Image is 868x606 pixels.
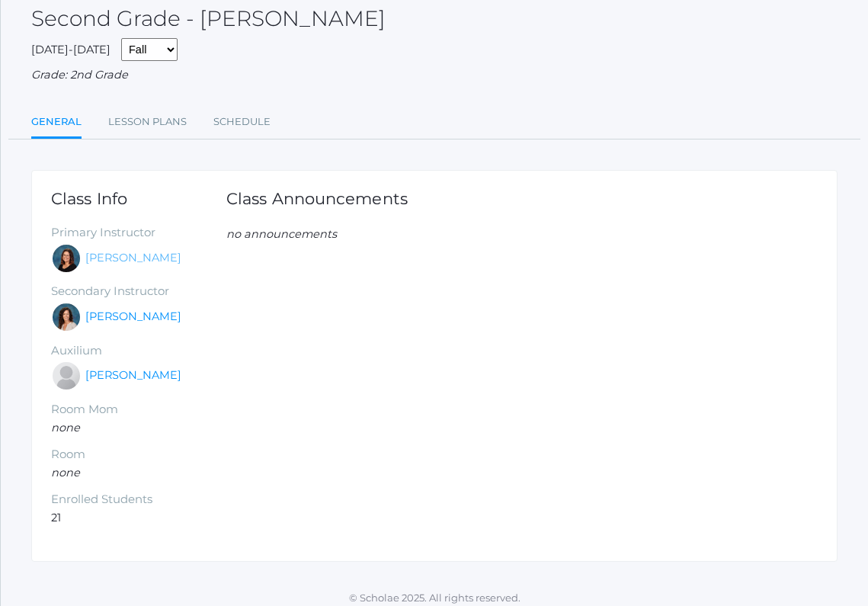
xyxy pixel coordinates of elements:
[85,367,181,384] a: [PERSON_NAME]
[31,7,386,30] h2: Second Grade - [PERSON_NAME]
[51,510,226,527] li: 21
[51,243,82,274] div: Emily Balli
[51,345,226,358] h5: Auxilium
[1,591,868,606] p: © Scholae 2025. All rights reserved.
[51,190,226,207] h1: Class Info
[31,67,838,84] div: Grade: 2nd Grade
[51,466,80,479] em: none
[108,107,187,137] a: Lesson Plans
[31,43,111,56] span: [DATE]-[DATE]
[51,421,80,434] em: none
[31,107,82,139] a: General
[51,403,226,416] h5: Room Mom
[213,107,271,137] a: Schedule
[51,302,82,332] div: Cari Burke
[226,190,408,207] h1: Class Announcements
[51,448,226,461] h5: Room
[51,493,226,506] h5: Enrolled Students
[51,285,226,298] h5: Secondary Instructor
[51,226,226,239] h5: Primary Instructor
[85,309,181,325] a: [PERSON_NAME]
[226,227,337,241] em: no announcements
[85,250,181,267] a: [PERSON_NAME]
[51,361,82,391] div: Sarah Armstrong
